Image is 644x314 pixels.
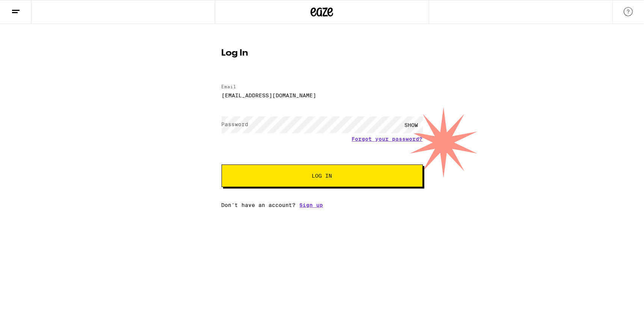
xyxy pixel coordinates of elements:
[300,202,323,208] a: Sign up
[222,165,423,187] button: Log In
[352,136,423,142] a: Forgot your password?
[222,121,249,127] label: Password
[5,5,54,11] span: Hi. Need any help?
[222,49,423,58] h1: Log In
[312,173,332,178] span: Log In
[222,84,237,89] label: Email
[222,202,423,208] div: Don't have an account?
[222,87,423,104] input: Email
[400,116,423,133] div: SHOW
